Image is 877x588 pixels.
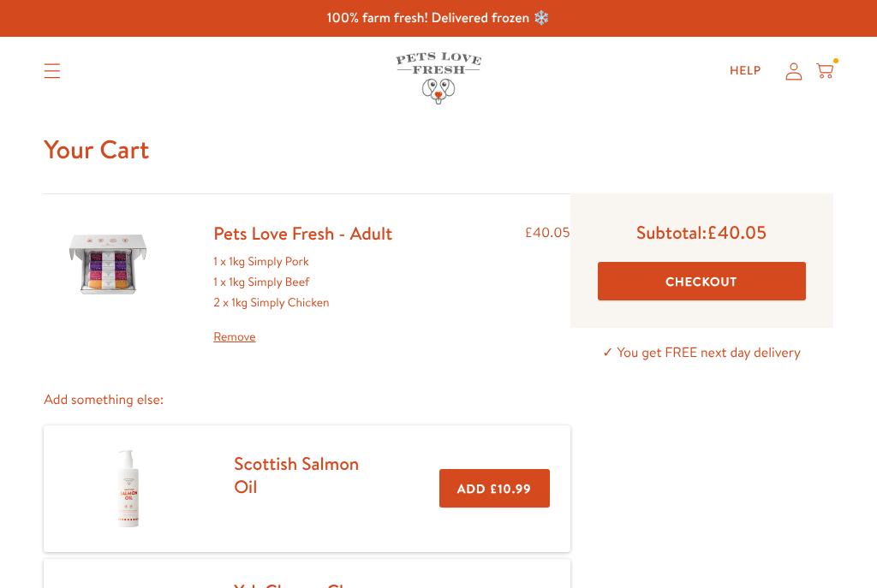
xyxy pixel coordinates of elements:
[716,54,775,88] a: Help
[598,262,806,300] button: Checkout
[44,133,833,166] h1: Your Cart
[707,220,767,245] span: £40.05
[524,222,570,347] div: £40.05
[213,221,392,246] a: Pets Love Fresh - Adult
[213,327,392,347] a: Remove
[44,389,570,412] p: Add something else:
[598,221,806,244] p: Subtotal:
[213,252,392,347] div: 1 x 1kg Simply Pork 1 x 1kg Simply Beef 2 x 1kg Simply Chicken
[439,469,549,508] button: Add £10.99
[570,342,833,365] p: ✓ You get FREE next day delivery
[396,52,481,104] img: Pets Love Fresh
[30,50,75,92] summary: Translation missing: en.sections.header.menu
[86,446,171,532] img: Scottish Salmon Oil
[234,451,359,499] a: Scottish Salmon Oil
